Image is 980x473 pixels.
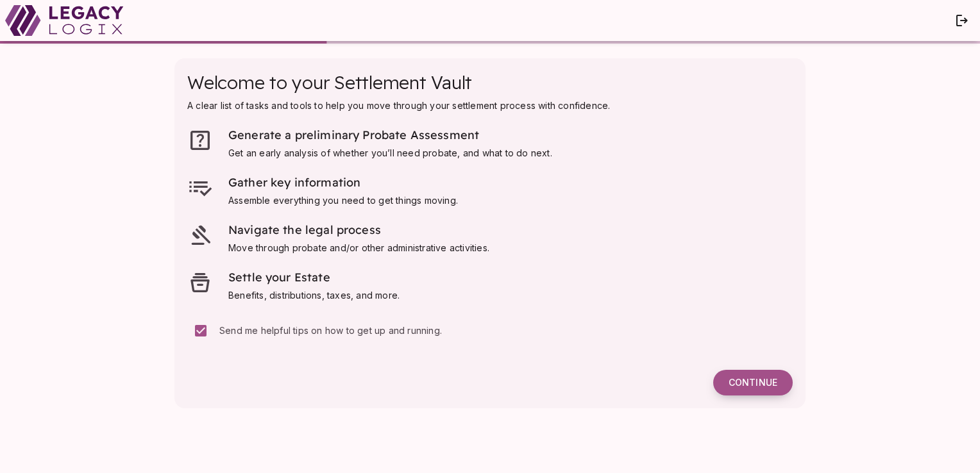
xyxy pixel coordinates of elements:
button: Continue [713,370,793,395]
span: Get an early analysis of whether you’ll need probate, and what to do next. [228,147,552,158]
span: Generate a preliminary Probate Assessment [228,128,479,142]
span: Send me helpful tips on how to get up and running. [219,325,442,336]
span: Settle your Estate [228,270,330,285]
span: Continue [729,377,777,388]
span: Welcome to your Settlement Vault [187,71,472,94]
span: Move through probate and/or other administrative activities. [228,242,489,253]
span: Navigate the legal process [228,222,381,237]
span: Assemble everything you need to get things moving. [228,195,458,206]
span: A clear list of tasks and tools to help you move through your settlement process with confidence. [187,100,610,111]
span: Gather key information [228,175,360,190]
span: Benefits, distributions, taxes, and more. [228,290,400,301]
